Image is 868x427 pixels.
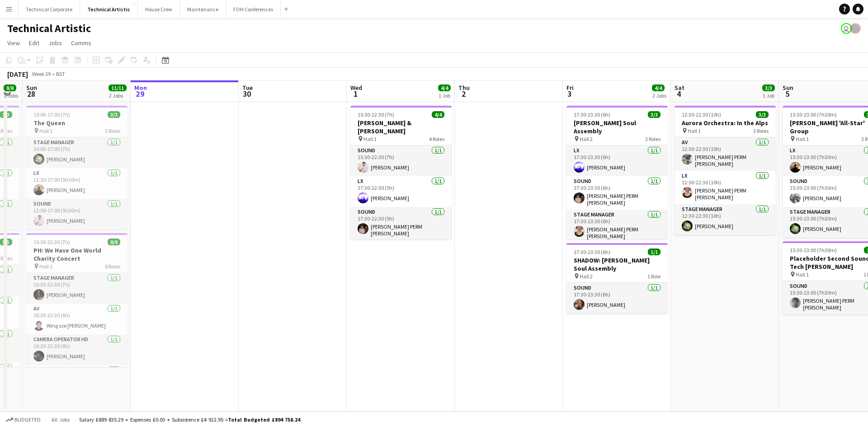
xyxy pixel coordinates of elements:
a: Jobs [45,37,66,49]
a: Comms [67,37,95,49]
span: All jobs [50,416,71,423]
span: Jobs [48,39,62,47]
button: Maintenance [180,0,226,18]
h1: Technical Artistic [7,22,91,35]
span: Budgeted [14,417,41,423]
app-user-avatar: Gabrielle Barr [850,23,861,34]
app-user-avatar: Liveforce Admin [841,23,852,34]
span: View [7,39,20,47]
button: House Crew [138,0,180,18]
button: Budgeted [5,415,42,425]
a: View [4,37,24,49]
a: Edit [25,37,43,49]
button: Technical Corporate [19,0,80,18]
span: Edit [29,39,39,47]
div: BST [56,70,65,77]
span: Week 39 [30,70,52,77]
div: [DATE] [7,70,28,79]
button: Technical Artistic [80,0,138,18]
span: Comms [71,39,91,47]
span: Total Budgeted £894 758.24 [228,416,300,423]
div: Salary £889 835.29 + Expenses £0.00 + Subsistence £4 922.95 = [79,416,300,423]
button: FOH Conferences [226,0,281,18]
